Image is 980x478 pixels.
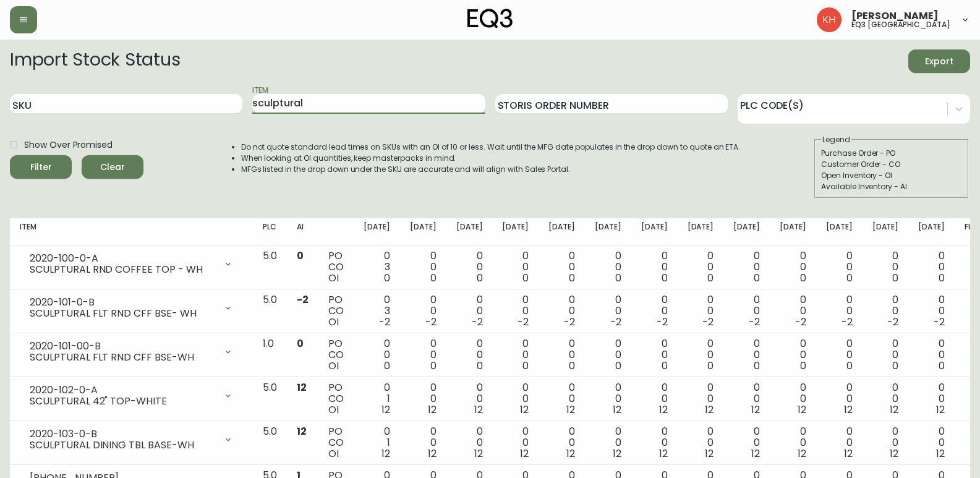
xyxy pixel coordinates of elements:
[936,446,945,461] span: 12
[92,160,134,175] span: Clear
[821,148,962,159] div: Purchase Order - PO
[430,271,437,285] span: 0
[428,403,437,417] span: 12
[749,315,760,329] span: -2
[410,382,437,416] div: 0 0
[800,359,806,373] span: 0
[733,250,760,284] div: 0 0
[733,294,760,328] div: 0 0
[754,359,760,373] span: 0
[241,153,741,164] li: When looking at OI quantities, keep masterpacks in mind.
[918,426,945,459] div: 0 0
[872,338,899,372] div: 0 0
[780,294,806,328] div: 0 0
[364,294,390,328] div: 0 3
[20,250,243,278] div: 2020-100-0-ASCULPTURAL RND COFFEE TOP - WH
[613,446,621,461] span: 12
[659,403,668,417] span: 12
[287,218,318,245] th: AI
[780,338,806,372] div: 0 0
[821,134,851,145] legend: Legend
[502,250,529,284] div: 0 0
[477,359,483,373] span: 0
[20,294,243,322] div: 2020-101-0-BSCULPTURAL FLT RND CFF BSE- WH
[936,403,945,417] span: 12
[548,382,575,416] div: 0 0
[826,426,853,459] div: 0 0
[410,338,437,372] div: 0 0
[595,338,621,372] div: 0 0
[328,403,339,417] span: OI
[641,294,668,328] div: 0 0
[518,315,529,329] span: -2
[400,218,446,245] th: [DATE]
[381,446,390,461] span: 12
[520,446,529,461] span: 12
[425,315,437,329] span: -2
[328,446,339,461] span: OI
[705,403,714,417] span: 12
[30,352,216,363] div: SCULPTURAL FLT RND CFF BSE-WH
[851,11,939,21] span: [PERSON_NAME]
[10,218,253,245] th: Item
[780,382,806,416] div: 0 0
[723,218,770,245] th: [DATE]
[456,250,483,284] div: 0 0
[474,446,483,461] span: 12
[253,289,287,333] td: 5.0
[328,250,344,284] div: PO CO
[30,385,216,396] div: 2020-102-0-A
[384,271,390,285] span: 0
[595,426,621,459] div: 0 0
[328,271,339,285] span: OI
[492,218,539,245] th: [DATE]
[615,359,621,373] span: 0
[328,426,344,459] div: PO CO
[733,338,760,372] div: 0 0
[24,139,113,152] span: Show Over Promised
[826,382,853,416] div: 0 0
[844,403,853,417] span: 12
[754,271,760,285] span: 0
[800,271,806,285] span: 0
[705,446,714,461] span: 12
[688,250,714,284] div: 0 0
[410,426,437,459] div: 0 0
[253,245,287,289] td: 5.0
[548,250,575,284] div: 0 0
[30,253,216,264] div: 2020-100-0-A
[780,250,806,284] div: 0 0
[297,249,304,263] span: 0
[241,142,741,153] li: Do not quote standard lead times on SKUs with an OI of 10 or less. Wait until the MFG date popula...
[918,382,945,416] div: 0 0
[826,294,853,328] div: 0 0
[297,380,307,395] span: 12
[851,21,950,28] h5: eq3 [GEOGRAPHIC_DATA]
[688,426,714,459] div: 0 0
[662,359,668,373] span: 0
[82,155,143,179] button: Clear
[384,359,390,373] span: 0
[381,403,390,417] span: 12
[688,294,714,328] div: 0 0
[908,218,955,245] th: [DATE]
[934,315,945,329] span: -2
[328,294,344,328] div: PO CO
[613,403,621,417] span: 12
[410,250,437,284] div: 0 0
[872,250,899,284] div: 0 0
[253,333,287,377] td: 1.0
[939,359,945,373] span: 0
[641,426,668,459] div: 0 0
[564,315,575,329] span: -2
[20,382,243,409] div: 2020-102-0-ASCULPTURAL 42" TOP-WHITE
[595,250,621,284] div: 0 0
[892,271,898,285] span: 0
[615,271,621,285] span: 0
[662,271,668,285] span: 0
[821,170,962,181] div: Open Inventory - OI
[595,382,621,416] div: 0 0
[297,336,304,351] span: 0
[30,440,216,451] div: SCULPTURAL DINING TBL BASE-WH
[585,218,631,245] th: [DATE]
